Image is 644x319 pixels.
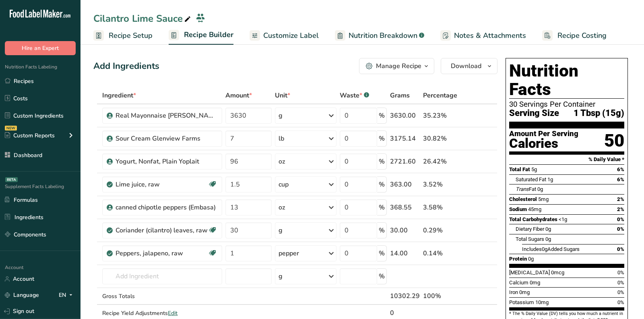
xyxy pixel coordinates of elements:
div: 30 Servings Per Container [509,100,624,108]
div: 26.42% [423,157,459,166]
span: Saturated Fat [516,176,546,182]
span: Nutrition Breakdown [349,30,417,41]
div: 3630.00 [390,111,420,120]
div: Waste [340,91,369,100]
a: Notes & Attachments [440,27,526,45]
span: 1g [547,176,553,182]
div: Peppers, jalapeno, raw [116,249,208,258]
div: 50 [604,130,624,151]
button: Manage Recipe [359,58,434,74]
span: Percentage [423,91,457,100]
div: Manage Recipe [376,61,421,71]
div: 100% [423,291,459,301]
div: 3175.14 [390,134,420,143]
span: Customize Label [263,30,319,41]
div: Calories [509,138,578,149]
div: g [279,271,283,281]
button: Download [441,58,497,74]
span: 0mg [519,289,530,295]
span: 0% [617,216,624,222]
span: Sodium [509,206,527,212]
div: 368.55 [390,203,420,212]
div: oz [279,157,285,166]
span: Recipe Builder [184,29,233,40]
span: Includes Added Sugars [522,246,580,252]
span: 5mg [538,196,549,202]
span: Protein [509,256,527,262]
span: 0% [617,280,624,286]
div: 35.23% [423,111,459,120]
div: Cilantro Lime Sauce [93,11,192,26]
div: Recipe Yield Adjustments [102,309,222,317]
span: <1g [559,216,567,222]
span: Potassium [509,299,534,305]
div: NEW [5,126,17,130]
span: 0g [537,186,543,192]
span: Recipe Costing [557,30,607,41]
a: Nutrition Breakdown [335,27,424,45]
span: Fat [516,186,536,192]
span: 0% [617,226,624,232]
a: Language [5,288,39,302]
div: 0.14% [423,249,459,258]
div: 3.52% [423,180,459,189]
span: 0g [545,226,551,232]
i: Trans [516,186,529,192]
span: 6% [617,166,624,172]
div: 0 [390,308,420,318]
div: pepper [279,249,299,258]
iframe: Intercom live chat [617,292,636,311]
span: 2% [617,196,624,202]
button: Hire an Expert [5,41,76,55]
div: g [279,226,283,235]
div: Real Mayonnaise [PERSON_NAME] [116,111,216,120]
div: 3.58% [423,203,459,212]
span: Total Sugars [516,236,544,242]
div: 363.00 [390,180,420,189]
div: canned chipotle peppers (Embasa) [116,203,216,212]
span: 0mcg [551,269,564,275]
span: Edit [168,309,178,317]
span: Download [451,61,481,71]
div: Custom Reports [5,131,55,140]
span: 0% [617,269,624,275]
div: cup [279,180,289,189]
span: Total Fat [509,166,530,172]
span: 0g [542,246,547,252]
span: Recipe Setup [109,30,153,41]
span: Iron [509,289,518,295]
div: 10302.29 [390,291,420,301]
div: 14.00 [390,249,420,258]
span: Amount [225,91,252,100]
div: Lime juice, raw [116,180,208,189]
span: Dietary Fiber [516,226,544,232]
div: oz [279,203,285,212]
span: Grams [390,91,410,100]
span: [MEDICAL_DATA] [509,269,550,275]
span: 45mg [528,206,541,212]
div: 0.29% [423,226,459,235]
span: Unit [275,91,290,100]
div: Add Ingredients [93,60,159,73]
span: 0mg [530,280,540,286]
span: 1 Tbsp (15g) [574,108,624,118]
div: 30.00 [390,226,420,235]
a: Recipe Costing [542,27,607,45]
div: 30.82% [423,134,459,143]
a: Recipe Builder [169,26,233,45]
h1: Nutrition Facts [509,62,624,99]
span: 10mg [535,299,549,305]
span: 0% [617,246,624,252]
section: % Daily Value * [509,155,624,164]
span: 0g [528,256,534,262]
input: Add Ingredient [102,268,222,284]
a: Recipe Setup [93,27,153,45]
div: 2721.60 [390,157,420,166]
div: Sour Cream Glenview Farms [116,134,216,143]
span: 5g [531,166,537,172]
span: Serving Size [509,108,559,118]
span: 0% [617,289,624,295]
div: Yogurt, Nonfat, Plain Yoplait [116,157,216,166]
span: 0g [545,236,551,242]
span: Ingredient [102,91,136,100]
